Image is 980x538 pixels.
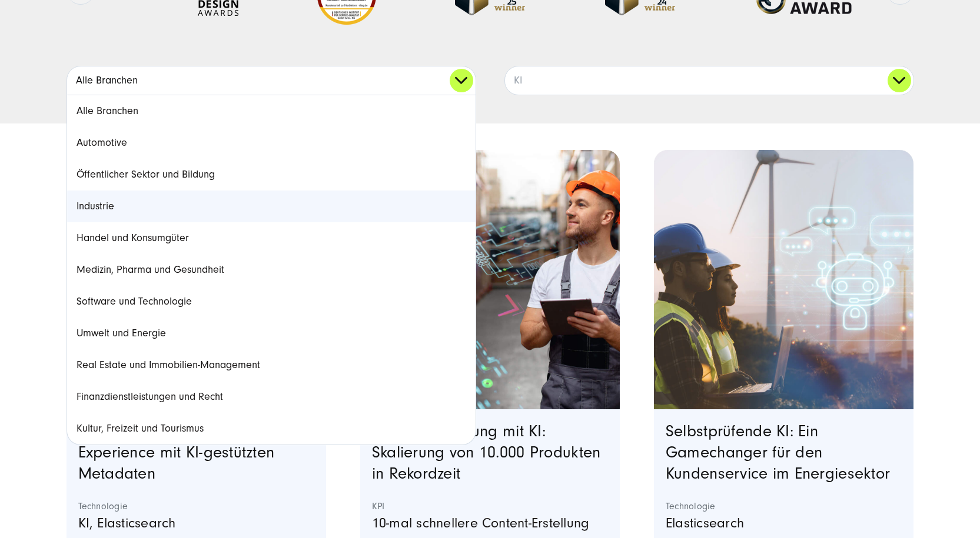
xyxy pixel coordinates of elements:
[67,191,476,222] a: Industrie
[67,381,476,413] a: Finanzdienstleistungen und Recht
[372,422,601,483] a: Content-Erstellung mit KI: Skalierung von 10.000 Produkten in Rekordzeit
[666,500,902,512] strong: Technologie
[67,127,476,159] a: Automotive
[360,150,620,410] img: Ein Lagerarbeiter mit weißem Shirt, grauer Latzhose und orangefarbenem Schutzhelm hält ein Tablet...
[654,150,914,410] a: Featured image: Zwei Fachleute in Sicherheitskleidung, ein Mann und eine Frau, stehen vor Windtur...
[67,222,476,254] a: Handel und Konsumgüter
[372,500,609,512] strong: KPI
[67,286,476,318] a: Software und Technologie
[67,159,476,191] a: Öffentlicher Sektor und Bildung
[78,500,315,512] strong: Technologie
[67,254,476,286] a: Medizin, Pharma und Gesundheit
[78,512,315,534] p: KI, Elasticsearch
[505,66,913,95] a: KI
[78,422,296,483] a: Patientenportal boostet Search Experience mit KI-gestützten Metadaten
[67,413,476,445] a: Kultur, Freizeit und Tourismus
[360,150,620,410] a: Featured image: Ein Lagerarbeiter mit weißem Shirt, grauer Latzhose und orangefarbenem Schutzhelm...
[666,512,902,534] p: Elasticsearch
[67,66,476,95] a: Alle Branchen
[654,150,914,410] img: Zwei Fachleute in Sicherheitskleidung, ein Mann und eine Frau, stehen vor Windturbinen und arbeit...
[372,512,609,534] p: 10-mal schnellere Content-Erstellung
[67,349,476,381] a: Real Estate und Immobilien-Management
[67,318,476,349] a: Umwelt und Energie
[67,95,476,127] a: Alle Branchen
[666,422,890,483] a: Selbstprüfende KI: Ein Gamechanger für den Kundenservice im Energiesektor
